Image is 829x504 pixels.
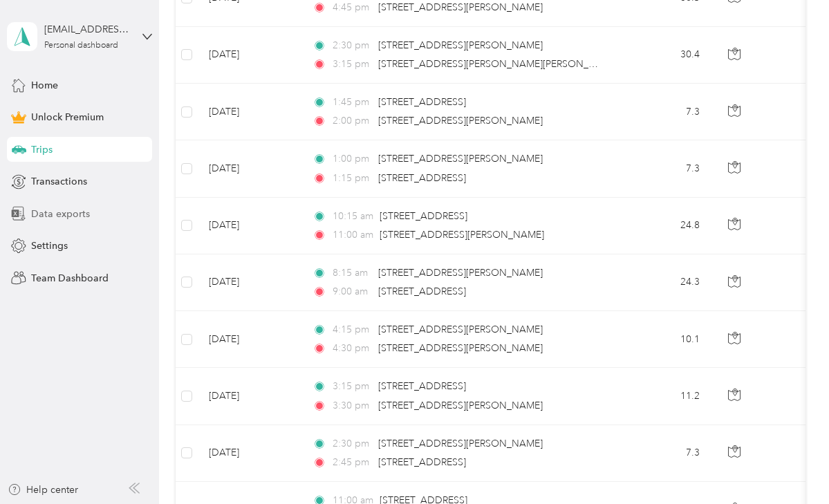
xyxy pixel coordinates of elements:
[333,38,372,53] span: 2:30 pm
[44,41,118,50] div: Personal dashboard
[31,239,68,253] span: Settings
[31,142,53,157] span: Trips
[620,368,711,424] td: 11.2
[198,198,301,254] td: [DATE]
[378,400,543,411] span: [STREET_ADDRESS][PERSON_NAME]
[620,84,711,140] td: 7.3
[378,267,543,279] span: [STREET_ADDRESS][PERSON_NAME]
[333,171,372,186] span: 1:15 pm
[378,456,466,468] span: [STREET_ADDRESS]
[333,284,372,299] span: 9:00 am
[8,483,78,497] button: Help center
[378,438,543,449] span: [STREET_ADDRESS][PERSON_NAME]
[380,210,467,222] span: [STREET_ADDRESS]
[198,27,301,84] td: [DATE]
[333,379,372,394] span: 3:15 pm
[333,436,372,451] span: 2:30 pm
[198,84,301,140] td: [DATE]
[620,27,711,84] td: 30.4
[198,254,301,311] td: [DATE]
[378,286,466,297] span: [STREET_ADDRESS]
[333,209,373,224] span: 10:15 am
[333,265,372,281] span: 8:15 am
[620,254,711,311] td: 24.3
[380,229,544,241] span: [STREET_ADDRESS][PERSON_NAME]
[333,57,372,72] span: 3:15 pm
[31,78,58,93] span: Home
[620,425,711,482] td: 7.3
[198,140,301,197] td: [DATE]
[378,58,620,70] span: [STREET_ADDRESS][PERSON_NAME][PERSON_NAME]
[378,153,543,165] span: [STREET_ADDRESS][PERSON_NAME]
[378,172,466,184] span: [STREET_ADDRESS]
[620,140,711,197] td: 7.3
[31,207,90,221] span: Data exports
[44,22,131,37] div: [EMAIL_ADDRESS][DOMAIN_NAME]
[378,1,543,13] span: [STREET_ADDRESS][PERSON_NAME]
[333,322,372,337] span: 4:15 pm
[620,198,711,254] td: 24.8
[31,271,109,286] span: Team Dashboard
[378,115,543,127] span: [STREET_ADDRESS][PERSON_NAME]
[333,455,372,470] span: 2:45 pm
[333,95,372,110] span: 1:45 pm
[620,311,711,368] td: 10.1
[752,427,829,504] iframe: Everlance-gr Chat Button Frame
[198,311,301,368] td: [DATE]
[333,113,372,129] span: 2:00 pm
[198,368,301,424] td: [DATE]
[333,341,372,356] span: 4:30 pm
[333,151,372,167] span: 1:00 pm
[378,342,543,354] span: [STREET_ADDRESS][PERSON_NAME]
[198,425,301,482] td: [DATE]
[333,398,372,413] span: 3:30 pm
[31,110,104,124] span: Unlock Premium
[378,380,466,392] span: [STREET_ADDRESS]
[378,96,466,108] span: [STREET_ADDRESS]
[333,227,373,243] span: 11:00 am
[31,174,87,189] span: Transactions
[378,324,543,335] span: [STREET_ADDRESS][PERSON_NAME]
[378,39,543,51] span: [STREET_ADDRESS][PERSON_NAME]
